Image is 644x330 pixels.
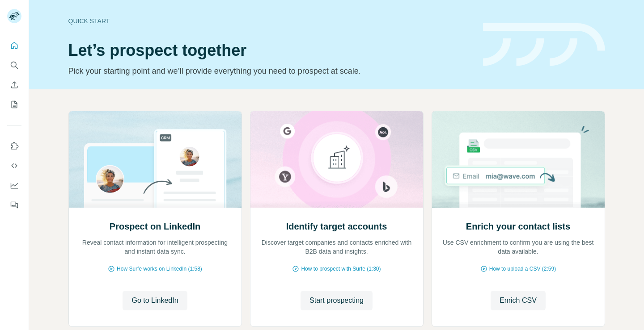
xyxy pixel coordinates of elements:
button: Search [7,57,21,73]
h2: Prospect on LinkedIn [110,220,200,233]
p: Discover target companies and contacts enriched with B2B data and insights. [259,238,414,256]
img: Identify target accounts [250,111,424,208]
button: Feedback [7,197,21,213]
img: Enrich your contact lists [432,111,605,208]
p: Pick your starting point and we’ll provide everything you need to prospect at scale. [68,65,472,77]
span: Go to LinkedIn [131,295,178,306]
span: Enrich CSV [500,295,537,306]
h2: Enrich your contact lists [466,220,570,233]
span: Start prospecting [309,295,364,306]
button: Quick start [7,38,21,54]
img: banner [483,23,605,67]
button: Start prospecting [301,291,373,310]
img: Prospect on LinkedIn [68,111,242,208]
h1: Let’s prospect together [68,42,472,59]
span: How to prospect with Surfe (1:30) [301,265,381,273]
button: Use Surfe API [7,158,21,174]
span: How to upload a CSV (2:59) [489,265,556,273]
span: How Surfe works on LinkedIn (1:58) [117,265,202,273]
button: Dashboard [7,177,21,193]
button: Enrich CSV [7,77,21,93]
h2: Identify target accounts [286,220,387,233]
p: Reveal contact information for intelligent prospecting and instant data sync. [78,238,233,256]
button: Use Surfe on LinkedIn [7,138,21,154]
button: Go to LinkedIn [123,291,187,310]
button: My lists [7,96,21,113]
p: Use CSV enrichment to confirm you are using the best data available. [441,238,596,256]
button: Enrich CSV [491,291,546,310]
div: Quick start [68,17,472,25]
